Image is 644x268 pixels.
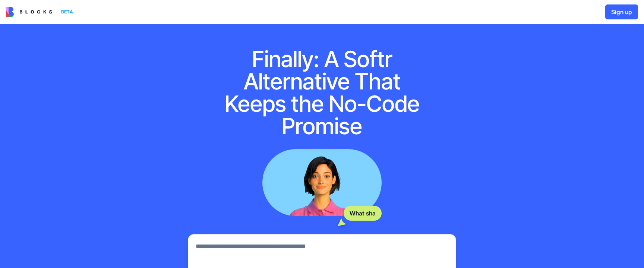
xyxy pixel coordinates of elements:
[344,206,382,221] div: What sha
[6,7,52,17] img: logo
[6,7,76,17] a: BETA
[605,4,638,19] button: Sign up
[215,48,429,137] h1: Finally: A Softr Alternative That Keeps the No-Code Promise
[58,7,76,17] div: BETA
